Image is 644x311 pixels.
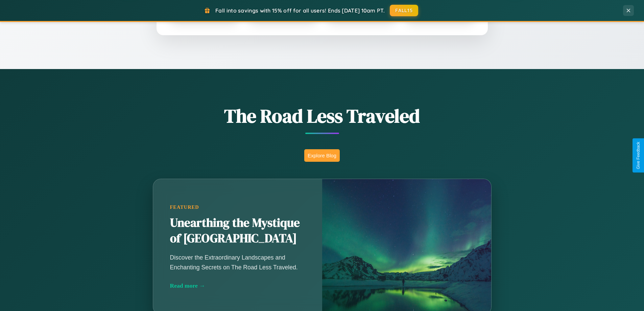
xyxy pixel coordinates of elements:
div: Give Feedback [636,142,641,169]
div: Featured [170,204,305,210]
h1: The Road Less Traveled [119,103,525,129]
h2: Unearthing the Mystique of [GEOGRAPHIC_DATA] [170,215,305,246]
p: Discover the Extraordinary Landscapes and Enchanting Secrets on The Road Less Traveled. [170,253,305,272]
button: Explore Blog [304,149,340,162]
button: FALL15 [390,5,418,16]
span: Fall into savings with 15% off for all users! Ends [DATE] 10am PT. [215,7,385,14]
div: Read more → [170,282,305,289]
